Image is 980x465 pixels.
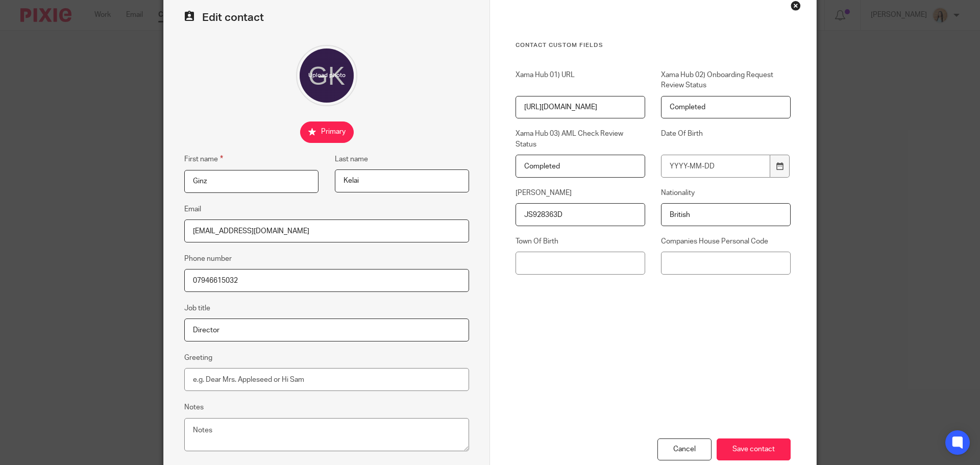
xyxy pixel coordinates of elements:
[184,353,212,363] label: Greeting
[184,153,223,165] label: First name
[184,254,232,264] label: Phone number
[184,204,201,214] label: Email
[516,41,791,50] h3: Contact Custom fields
[516,188,645,198] label: [PERSON_NAME]
[657,438,712,460] div: Cancel
[717,438,791,460] input: Save contact
[661,155,770,178] input: YYYY-MM-DD
[184,303,210,313] label: Job title
[791,1,801,11] div: Close this dialog window
[184,402,204,412] label: Notes
[661,236,791,247] label: Companies House Personal Code
[516,129,645,150] label: Xama Hub 03) AML Check Review Status
[661,129,791,150] label: Date Of Birth
[661,70,791,91] label: Xama Hub 02) Onboarding Request Review Status
[516,70,645,91] label: Xama Hub 01) URL
[516,236,645,247] label: Town Of Birth
[184,11,469,25] h2: Edit contact
[335,154,368,164] label: Last name
[661,188,791,198] label: Nationality
[184,368,469,391] input: e.g. Dear Mrs. Appleseed or Hi Sam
